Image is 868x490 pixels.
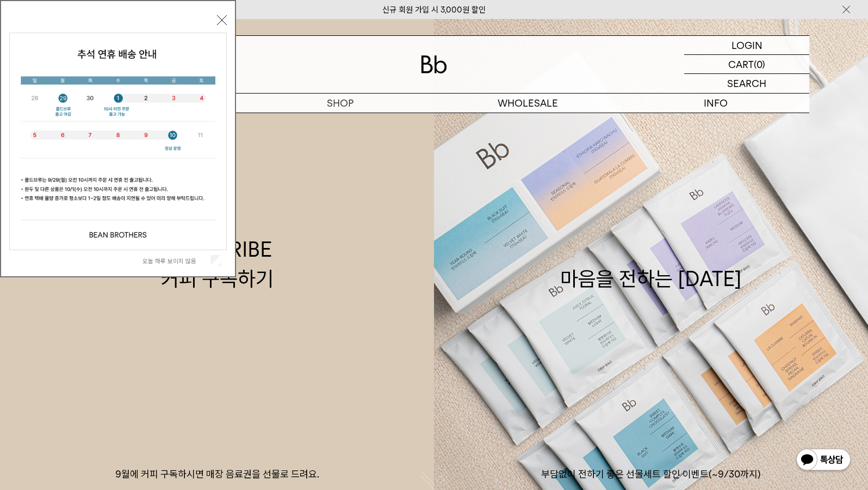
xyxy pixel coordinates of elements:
[728,55,754,73] p: CART
[731,36,762,54] p: LOGIN
[10,33,226,250] img: 5e4d662c6b1424087153c0055ceb1a13_140731.jpg
[754,55,765,73] p: (0)
[727,74,766,93] p: SEARCH
[684,55,809,74] a: CART (0)
[421,55,447,73] img: 로고
[684,36,809,55] a: LOGIN
[382,5,486,15] a: 신규 회원 가입 시 3,000원 할인
[560,235,742,293] div: 마음을 전하는 [DATE]
[795,448,852,474] img: 카카오톡 채널 1:1 채팅 버튼
[246,94,434,113] a: SHOP
[434,94,622,113] p: WHOLESALE
[434,468,868,481] p: 부담없이 전하기 좋은 선물세트 할인 이벤트(~9/30까지)
[142,257,208,265] label: 오늘 하루 보이지 않음
[622,94,809,113] p: INFO
[217,15,227,25] button: 닫기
